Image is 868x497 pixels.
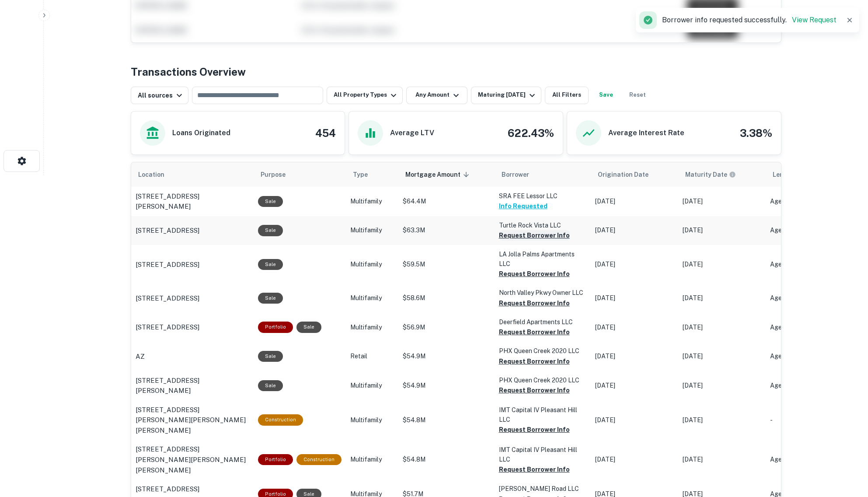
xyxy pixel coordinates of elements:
p: [STREET_ADDRESS] [136,322,199,332]
p: IMT Capital IV Pleasant Hill LLC [499,405,586,424]
p: [DATE] [595,197,674,206]
th: Purpose [254,162,346,187]
span: Lender Type [773,169,810,180]
p: [DATE] [683,323,761,332]
p: [PERSON_NAME] Road LLC [499,484,586,493]
p: [DATE] [683,197,761,206]
p: [DATE] [683,294,761,303]
div: This loan purpose was for construction [258,414,303,425]
div: Sale [296,322,321,332]
p: SRA FEE Lessor LLC [499,191,586,201]
h6: Maturity Date [685,170,727,179]
p: [STREET_ADDRESS] [136,225,199,236]
p: Turtle Rock Vista LLC [499,220,586,230]
p: PHX Queen Creek 2020 LLC [499,346,586,356]
p: [STREET_ADDRESS][PERSON_NAME] [136,375,249,396]
button: All Filters [545,87,589,104]
a: [STREET_ADDRESS] [136,259,249,270]
h4: Transactions Overview [131,64,246,80]
th: Location [131,162,254,187]
th: Type [346,162,398,187]
p: Multifamily [350,416,394,425]
p: [STREET_ADDRESS] [136,293,199,304]
div: Sale [258,293,283,304]
a: [STREET_ADDRESS][PERSON_NAME] [136,191,249,212]
p: [DATE] [595,381,674,390]
p: $56.9M [403,323,490,332]
p: Deerfield Apartments LLC [499,317,586,327]
a: AZ [136,351,249,362]
th: Origination Date [591,162,678,187]
button: Request Borrower Info [499,385,570,395]
button: Request Borrower Info [499,298,570,308]
iframe: Chat Widget [824,427,868,469]
th: Lender Type [766,162,844,187]
p: Retail [350,352,394,361]
div: This is a portfolio loan with 3 properties [258,322,293,332]
button: Request Borrower Info [499,464,570,475]
th: Borrower [495,162,591,187]
div: All sources [138,90,185,101]
span: Mortgage Amount [405,169,472,180]
a: [STREET_ADDRESS] [136,293,249,304]
button: Any Amount [406,87,467,104]
button: Maturing [DATE] [471,87,541,104]
a: [STREET_ADDRESS][PERSON_NAME][PERSON_NAME][PERSON_NAME] [136,444,249,475]
div: Maturity dates displayed may be estimated. Please contact the lender for the most accurate maturi... [685,170,736,179]
p: Multifamily [350,381,394,390]
p: $58.6M [403,294,490,303]
p: PHX Queen Creek 2020 LLC [499,375,586,385]
div: Sale [258,351,283,362]
p: [DATE] [683,416,761,425]
p: Borrower info requested successfully. [662,15,837,25]
div: This loan purpose was for construction [296,454,342,465]
h6: Average LTV [390,128,434,138]
p: Agency [770,381,840,390]
p: [STREET_ADDRESS] [136,259,199,270]
p: [DATE] [595,260,674,269]
p: $54.8M [403,455,490,464]
p: [DATE] [683,455,761,464]
button: Request Borrower Info [499,356,570,367]
h4: 3.38% [740,125,772,141]
p: [DATE] [595,352,674,361]
p: [DATE] [595,323,674,332]
p: [DATE] [595,416,674,425]
p: Multifamily [350,323,394,332]
span: Origination Date [598,169,660,180]
p: $54.9M [403,381,490,390]
p: Multifamily [350,197,394,206]
button: Save your search to get updates of matches that match your search criteria. [592,87,620,104]
span: Borrower [502,169,529,180]
h4: 454 [315,125,336,141]
p: AZ [136,351,145,362]
p: Multifamily [350,455,394,464]
button: Request Borrower Info [499,230,570,241]
p: $59.5M [403,260,490,269]
a: [STREET_ADDRESS][PERSON_NAME][PERSON_NAME][PERSON_NAME] [136,405,249,436]
a: View Request [792,16,837,24]
p: Multifamily [350,294,394,303]
p: Agency [770,352,840,361]
p: Agency [770,294,840,303]
div: Sale [258,380,283,391]
th: Maturity dates displayed may be estimated. Please contact the lender for the most accurate maturi... [678,162,766,187]
p: Agency [770,323,840,332]
p: North Valley Pkwy Owner LLC [499,288,586,297]
button: Request Borrower Info [499,424,570,435]
h4: 622.43% [508,125,554,141]
p: [DATE] [683,352,761,361]
button: All Property Types [327,87,403,104]
p: LA Jolla Palms Apartments LLC [499,249,586,269]
div: Sale [258,196,283,207]
p: $54.9M [403,352,490,361]
p: Agency [770,455,840,464]
p: IMT Capital IV Pleasant Hill LLC [499,445,586,464]
div: Sale [258,259,283,270]
p: Multifamily [350,260,394,269]
button: All sources [131,87,188,104]
p: [DATE] [595,226,674,235]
